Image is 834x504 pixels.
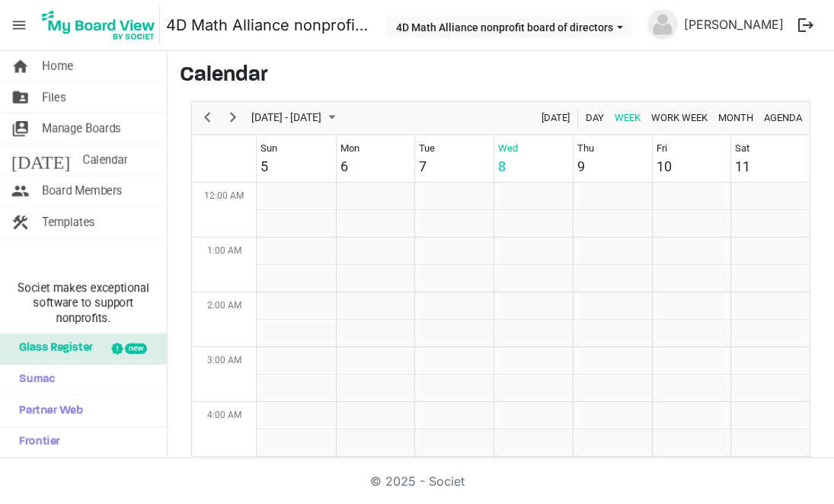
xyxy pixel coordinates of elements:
span: construction [11,207,30,238]
div: October 05 - 11, 2025 [246,102,345,134]
span: 12:00 AM [204,190,244,201]
div: 7 [419,156,427,177]
div: next period [220,102,246,134]
span: Agenda [762,108,804,127]
a: © 2025 - Societ [370,474,465,489]
span: Month [717,108,755,127]
img: My Board View Logo [37,6,160,44]
div: Wed [498,141,518,156]
span: home [11,51,30,81]
span: Day [584,108,606,127]
div: new [125,343,147,354]
button: 4D Math Alliance nonprofit board of directors dropdownbutton [386,16,633,37]
button: Previous [197,108,218,127]
span: [DATE] [540,108,571,127]
span: folder_shared [11,82,30,113]
div: Sat [735,141,749,156]
span: [DATE] [11,145,70,175]
div: Tue [419,141,435,156]
button: Day [583,108,607,127]
span: menu [5,11,34,40]
div: previous period [194,102,220,134]
div: Sun [260,141,277,156]
div: 8 [498,156,506,177]
span: Sumac [11,365,55,395]
span: 2:00 AM [207,300,241,311]
button: Agenda [762,108,805,127]
span: Work Week [650,108,709,127]
div: 10 [657,156,672,177]
span: 1:00 AM [207,245,241,256]
span: Home [42,51,73,81]
span: Manage Boards [42,113,121,144]
a: [PERSON_NAME] [678,9,790,40]
div: Fri [657,141,667,156]
button: Work Week [649,108,711,127]
span: [DATE] - [DATE] [250,108,323,127]
span: Partner Web [11,396,83,426]
span: people [11,176,30,206]
span: Frontier [11,427,60,458]
div: 9 [577,156,585,177]
a: 4D Math Alliance nonprofit board of directors [166,10,371,40]
span: 4:00 AM [207,410,241,420]
div: 11 [735,156,750,177]
span: Societ makes exceptional software to support nonprofits. [7,280,160,326]
span: switch_account [11,113,30,144]
div: Thu [577,141,594,156]
button: Month [716,108,756,127]
button: Week [612,108,644,127]
button: logout [790,9,822,41]
span: Files [42,82,66,113]
button: Today [539,108,573,127]
span: Glass Register [11,333,93,364]
div: 5 [260,156,268,177]
div: Mon [340,141,359,156]
span: Templates [42,207,95,238]
h3: Calendar [180,63,822,89]
span: Calendar [82,145,127,175]
span: 3:00 AM [207,355,241,365]
img: no-profile-picture.svg [647,9,678,40]
div: 6 [340,156,348,177]
button: Next [223,108,244,127]
a: My Board View Logo [37,6,166,44]
button: October 2025 [249,108,343,127]
span: Board Members [42,176,123,206]
span: Week [613,108,642,127]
